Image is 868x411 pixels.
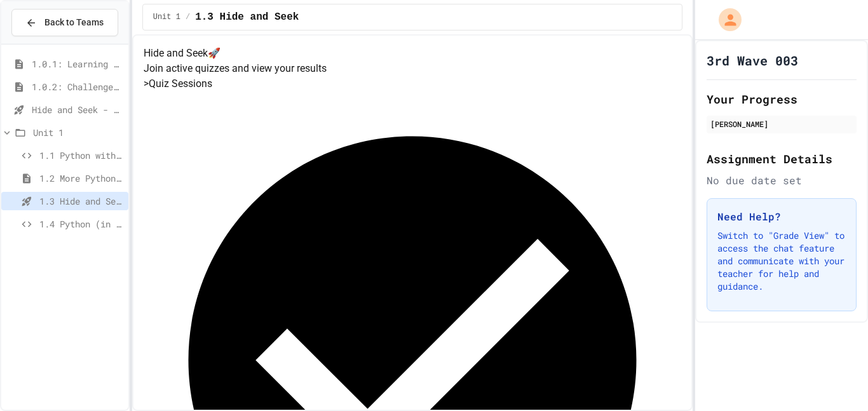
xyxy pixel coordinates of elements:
[153,12,180,22] span: Unit 1
[11,9,118,36] button: Back to Teams
[707,90,857,108] h2: Your Progress
[44,16,104,29] span: Back to Teams
[707,51,798,69] h1: 3rd Wave 003
[195,10,299,25] span: 1.3 Hide and Seek
[32,80,123,93] span: 1.0.2: Challenge Problem - The Bridge
[32,103,123,116] span: Hide and Seek - SUB
[717,229,846,293] p: Switch to "Grade View" to access the chat feature and communicate with your teacher for help and ...
[39,172,123,185] span: 1.2 More Python (using Turtle)
[39,217,123,231] span: 1.4 Python (in Groups)
[707,173,857,188] div: No due date set
[144,46,682,61] h4: Hide and Seek 🚀
[144,61,682,76] p: Join active quizzes and view your results
[705,5,745,34] div: My Account
[144,76,682,91] h5: > Quiz Sessions
[186,12,190,22] span: /
[717,209,846,224] h3: Need Help?
[39,149,123,162] span: 1.1 Python with Turtle
[32,57,123,71] span: 1.0.1: Learning to Solve Hard Problems
[39,194,123,208] span: 1.3 Hide and Seek
[33,126,123,139] span: Unit 1
[710,118,853,130] div: [PERSON_NAME]
[707,150,857,168] h2: Assignment Details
